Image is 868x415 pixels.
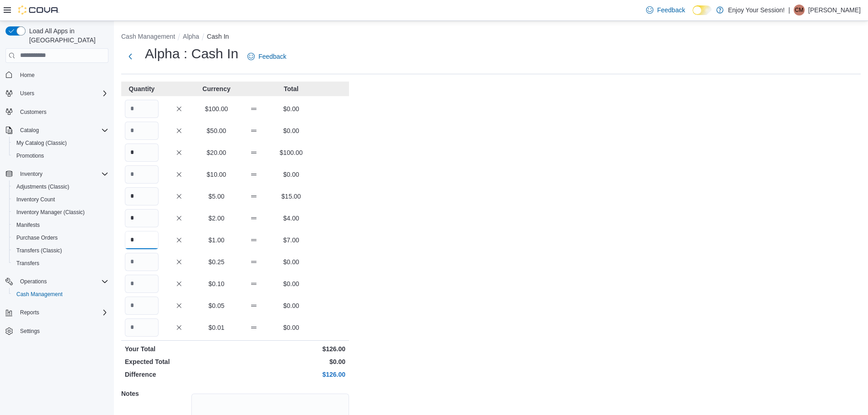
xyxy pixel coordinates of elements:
span: Reports [20,309,39,316]
span: Settings [20,328,40,335]
p: $5.00 [200,192,233,201]
a: Feedback [244,47,290,66]
input: Quantity [125,275,159,293]
span: Inventory [16,169,108,179]
span: Manifests [16,221,40,229]
p: $126.00 [237,370,345,379]
p: $0.00 [274,257,308,266]
p: $20.00 [200,148,233,157]
button: Adjustments (Classic) [9,180,112,193]
h1: Alpha : Cash In [145,45,238,63]
p: $0.00 [274,104,308,113]
span: My Catalog (Classic) [16,139,67,147]
button: Operations [2,275,112,288]
p: $0.01 [200,323,233,332]
nav: An example of EuiBreadcrumbs [121,32,861,43]
button: Customers [2,105,112,118]
p: Currency [200,84,233,93]
p: Difference [125,370,233,379]
p: $100.00 [200,104,233,113]
span: Purchase Orders [13,232,108,243]
span: Promotions [13,150,108,161]
button: My Catalog (Classic) [9,137,112,149]
img: Cova [18,5,59,15]
button: Operations [16,276,51,287]
span: Transfers [13,258,108,269]
button: Settings [2,324,112,338]
button: Inventory [16,169,46,179]
p: $0.05 [200,301,233,310]
p: $0.00 [274,126,308,135]
input: Quantity [125,231,159,249]
button: Transfers [9,257,112,270]
span: Reports [16,307,108,318]
a: Inventory Manager (Classic) [13,207,88,218]
p: $0.00 [274,279,308,288]
span: Home [16,69,108,81]
span: Operations [16,276,108,287]
a: Feedback [642,1,688,19]
button: Transfers (Classic) [9,244,112,257]
span: Users [16,88,108,99]
button: Cash Management [121,33,175,40]
span: Adjustments (Classic) [13,181,108,192]
span: CM [795,5,804,15]
span: Transfers [16,260,39,267]
p: $0.00 [274,323,308,332]
input: Quantity [125,209,159,227]
button: Users [16,88,38,99]
span: Catalog [16,125,108,136]
span: Inventory Count [13,194,108,205]
input: Quantity [125,297,159,315]
p: $0.00 [274,301,308,310]
span: My Catalog (Classic) [13,138,108,149]
span: Cash Management [13,289,108,300]
input: Quantity [125,187,159,205]
p: Expected Total [125,357,233,366]
p: [PERSON_NAME] [808,5,861,15]
p: $2.00 [200,214,233,223]
h5: Notes [121,384,190,403]
p: $50.00 [200,126,233,135]
button: Catalog [2,124,112,137]
input: Quantity [125,253,159,271]
span: Transfers (Classic) [16,247,62,254]
span: Purchase Orders [16,234,58,241]
button: Inventory [2,168,112,180]
button: Promotions [9,149,112,162]
a: Customers [16,107,50,118]
p: $1.00 [200,236,233,245]
input: Dark Mode [693,5,712,15]
span: Feedback [258,52,286,61]
a: Inventory Count [13,194,59,205]
button: Purchase Orders [9,231,112,244]
span: Feedback [657,5,685,15]
p: $126.00 [237,344,345,354]
a: My Catalog (Classic) [13,138,71,149]
p: $7.00 [274,236,308,245]
span: Load All Apps in [GEOGRAPHIC_DATA] [26,26,108,45]
p: Enjoy Your Session! [728,5,785,15]
span: Transfers (Classic) [13,245,108,256]
span: Inventory [20,170,42,178]
p: $0.25 [200,257,233,266]
span: Customers [20,108,46,116]
span: Settings [16,325,108,337]
span: Inventory Manager (Classic) [13,207,108,218]
a: Home [16,70,38,81]
a: Transfers (Classic) [13,245,66,256]
span: Inventory Count [16,196,55,203]
p: | [788,5,790,15]
button: Home [2,68,112,82]
span: Home [20,72,35,79]
a: Cash Management [13,289,66,300]
p: $15.00 [274,192,308,201]
nav: Complex example [5,65,108,362]
p: Quantity [125,84,159,93]
p: $0.00 [237,357,345,366]
button: Inventory Count [9,193,112,206]
button: Cash Management [9,288,112,301]
p: $4.00 [274,214,308,223]
span: Inventory Manager (Classic) [16,209,85,216]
